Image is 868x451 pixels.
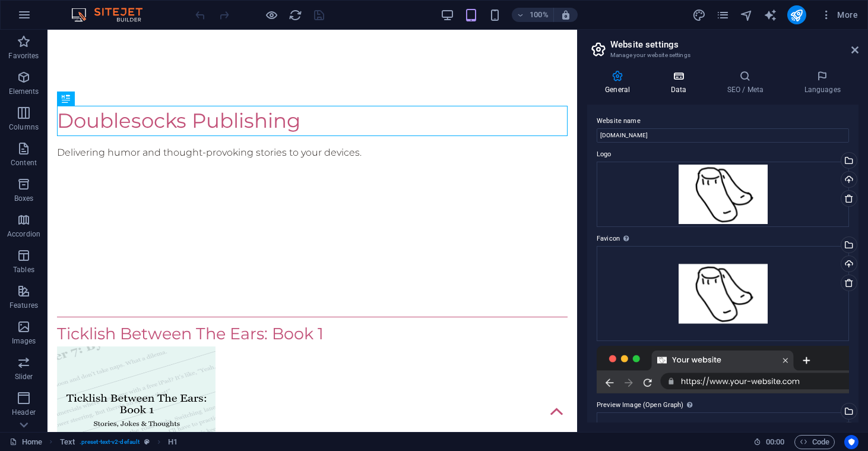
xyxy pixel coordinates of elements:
h3: Manage your website settings [610,50,835,61]
h4: Data [652,70,709,95]
i: Publish [790,8,803,22]
p: Content [11,158,37,168]
button: Click here to leave preview mode and continue editing [264,8,278,22]
span: More [821,9,858,21]
input: Name... [597,128,849,143]
i: Reload page [289,8,302,22]
p: Accordion [7,229,40,239]
p: Header [12,408,36,417]
i: On resize automatically adjust zoom level to fit chosen device. [560,10,571,20]
i: This element is a customizable preset [144,439,150,445]
i: Navigator [740,8,753,22]
div: Doublesocks.png [597,162,849,227]
h4: Languages [786,70,859,95]
p: Images [12,336,36,346]
i: Pages (Ctrl+Alt+S) [716,8,730,22]
button: publish [787,5,806,24]
nav: breadcrumb [60,435,178,449]
span: . preset-text-v2-default [80,435,140,449]
button: design [692,8,707,22]
button: Usercentrics [844,435,859,449]
button: text_generator [764,8,778,22]
h2: Website settings [610,39,859,50]
button: More [816,5,863,24]
label: Preview Image (Open Graph) [597,398,849,412]
button: reload [288,8,302,22]
p: Tables [13,265,34,275]
button: navigator [740,8,754,22]
img: Editor Logo [68,8,157,22]
span: : [774,437,776,446]
p: Slider [15,372,33,381]
button: 100% [512,8,554,22]
span: Code [800,435,829,449]
a: Click to cancel selection. Double-click to open Pages [9,435,42,449]
p: Favorites [8,51,39,61]
h6: 100% [530,8,549,22]
p: Columns [9,122,39,132]
p: Boxes [14,194,34,203]
span: 00 00 [766,435,784,449]
label: Website name [597,114,849,128]
h6: Session time [753,435,785,449]
span: Click to select. Double-click to edit [168,435,178,449]
div: Doublesocks.png [597,246,849,341]
h4: SEO / Meta [709,70,786,95]
label: Logo [597,147,849,162]
span: Click to select. Double-click to edit [60,435,75,449]
p: Features [9,301,38,310]
button: pages [716,8,730,22]
p: Elements [9,87,39,96]
label: Favicon [597,232,849,246]
i: AI Writer [764,8,777,22]
button: Code [794,435,835,449]
h4: General [587,70,652,95]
